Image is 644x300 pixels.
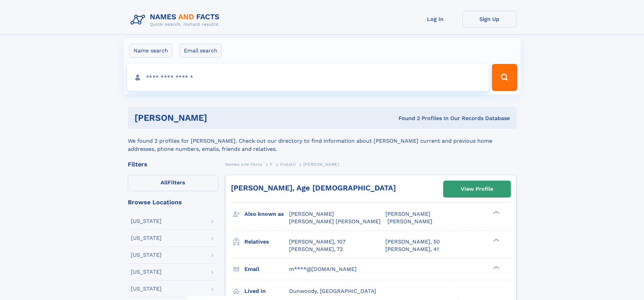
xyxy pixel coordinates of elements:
[289,211,334,217] span: [PERSON_NAME]
[280,162,295,167] span: Pistelli
[385,211,430,217] span: [PERSON_NAME]
[303,162,339,167] span: [PERSON_NAME]
[128,175,218,191] label: Filters
[131,269,162,275] div: [US_STATE]
[131,235,162,241] div: [US_STATE]
[131,286,162,292] div: [US_STATE]
[492,238,500,242] div: ❯
[135,114,303,122] h1: [PERSON_NAME]
[131,252,162,258] div: [US_STATE]
[289,288,376,294] span: Dunwoody, [GEOGRAPHIC_DATA]
[492,64,517,91] button: Search Button
[244,263,289,275] h3: Email
[385,246,439,253] a: [PERSON_NAME], 41
[244,208,289,220] h3: Also known as
[289,246,343,253] a: [PERSON_NAME], 72
[128,11,225,29] img: Logo Names and Facts
[461,181,493,197] div: View Profile
[180,44,222,58] label: Email search
[408,11,462,27] a: Log In
[270,160,273,168] a: P
[444,181,510,197] a: View Profile
[289,238,345,246] a: [PERSON_NAME], 107
[231,184,396,192] a: [PERSON_NAME], Age [DEMOGRAPHIC_DATA]
[161,179,168,186] span: All
[244,285,289,297] h3: Lived in
[289,218,381,225] span: [PERSON_NAME] [PERSON_NAME]
[127,64,489,91] input: search input
[225,160,262,168] a: Names and Facts
[462,11,517,27] a: Sign Up
[128,129,517,153] div: We found 2 profiles for [PERSON_NAME]. Check out our directory to find information about [PERSON_...
[131,218,162,224] div: [US_STATE]
[244,236,289,248] h3: Relatives
[128,161,218,167] div: Filters
[270,162,273,167] span: P
[128,199,218,205] div: Browse Locations
[280,160,295,168] a: Pistelli
[387,218,432,225] span: [PERSON_NAME]
[303,115,510,122] div: Found 2 Profiles In Our Records Database
[129,44,172,58] label: Name search
[492,210,500,215] div: ❯
[385,238,440,246] a: [PERSON_NAME], 50
[492,265,500,270] div: ❯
